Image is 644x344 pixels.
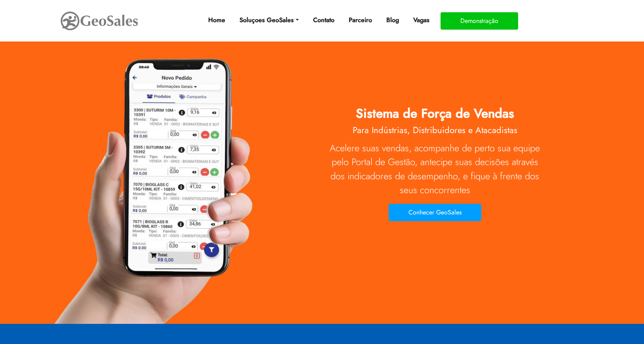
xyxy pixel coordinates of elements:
[236,12,302,28] a: Soluçoes GeoSales
[205,12,228,28] a: Home
[410,12,433,28] a: Vagas
[328,141,542,197] p: Acelere suas vendas, acompanhe de perto sua equipe pelo Portal de Gestão, antecipe suas decisões ...
[383,12,402,28] a: Blog
[346,12,375,28] a: Parceiro
[389,204,481,221] button: Conhecer GeoSales
[356,104,514,122] span: Sistema de Força de Vendas
[60,10,139,32] img: GeoSales
[310,12,338,28] a: Contato
[441,12,518,30] button: Demonstração
[328,125,542,139] h2: Para Indústrias, Distribuidores e Atacadistas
